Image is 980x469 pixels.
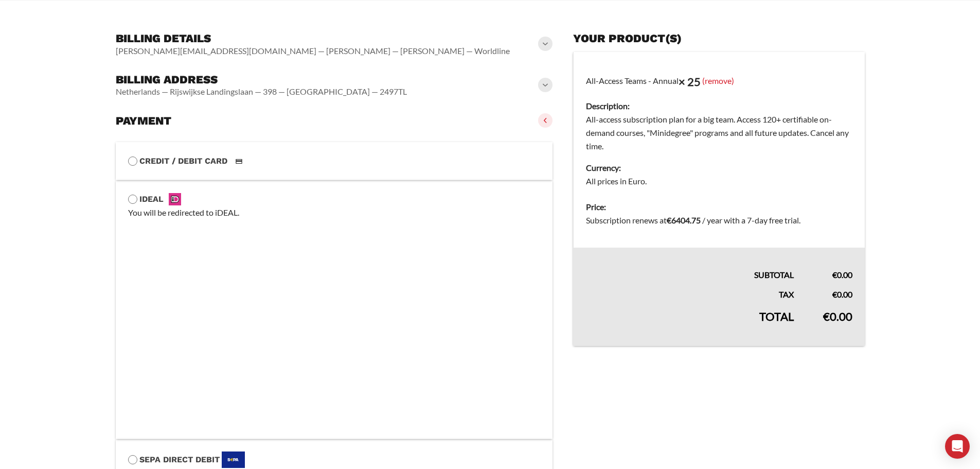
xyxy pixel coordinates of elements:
dd: All-access subscription plan for a big team. Access 120+ certifiable on-demand courses, "Minidegr... [586,113,852,153]
label: iDEAL [128,193,541,206]
bdi: 6404.75 [667,215,701,225]
p: You will be redirected to iDEAL. [128,206,541,219]
span: € [823,309,830,323]
th: Subtotal [574,248,807,282]
label: Credit / Debit Card [128,154,541,168]
vaadin-horizontal-layout: Netherlands — Rijswijkse Landingslaan — 398 — [GEOGRAPHIC_DATA] — 2497TL [116,86,407,97]
label: SEPA Direct Debit [128,451,541,468]
img: SEPA [222,451,245,468]
dt: Price: [586,200,852,214]
bdi: 0.00 [832,270,852,280]
span: Subscription renews at . [586,215,800,225]
input: iDEALiDEAL [128,195,137,204]
strong: × 25 [679,75,701,89]
bdi: 0.00 [823,309,852,323]
span: € [832,270,837,280]
dt: Description: [586,99,852,113]
h3: Payment [116,114,171,128]
img: Credit / Debit Card [229,155,248,167]
span: / year with a 7-day free trial [702,215,799,225]
dt: Currency: [586,161,852,175]
bdi: 0.00 [832,289,852,299]
h3: Billing details [116,31,510,46]
input: SEPA Direct DebitSEPA [128,455,137,464]
img: iDEAL [166,193,185,205]
span: € [832,289,837,299]
div: Open Intercom Messenger [945,434,970,459]
h3: Billing address [116,73,407,87]
td: All-Access Teams - Annual [574,52,865,194]
span: € [667,215,671,225]
input: Credit / Debit CardCredit / Debit Card [128,157,137,166]
th: Total [574,301,807,346]
dd: All prices in Euro. [586,175,852,188]
a: (remove) [702,76,734,85]
iframe: Secure payment input frame [126,225,539,423]
vaadin-horizontal-layout: [PERSON_NAME][EMAIL_ADDRESS][DOMAIN_NAME] — [PERSON_NAME] — [PERSON_NAME] — Worldline [116,46,510,56]
th: Tax [574,282,807,301]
